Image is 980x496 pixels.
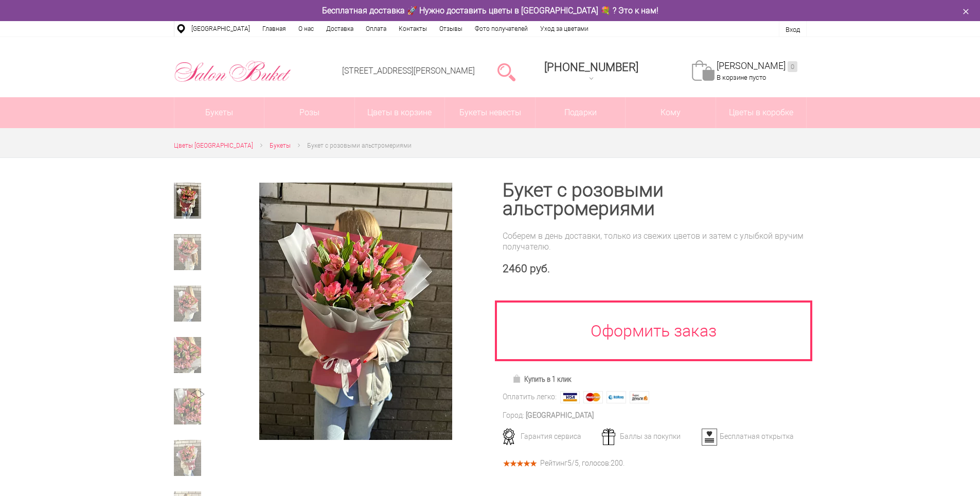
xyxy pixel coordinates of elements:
span: Букеты [270,142,291,149]
div: 2460 руб. [503,262,807,275]
a: Подарки [536,97,626,128]
span: Букет с розовыми альстромериями [307,142,412,149]
a: [GEOGRAPHIC_DATA] [185,21,256,37]
a: Купить в 1 клик [508,372,576,386]
div: Оплатить легко: [503,392,557,402]
a: Оплата [360,21,393,37]
div: [GEOGRAPHIC_DATA] [526,410,594,421]
span: Кому [626,97,716,128]
a: [PHONE_NUMBER] [538,57,645,86]
a: Вход [786,26,800,33]
span: Цветы [GEOGRAPHIC_DATA] [174,142,253,149]
a: Фото получателей [469,21,534,37]
a: Цветы в коробке [716,97,806,128]
img: Букет с розовыми альстромериями [259,183,452,440]
span: В корзине пусто [717,74,766,81]
a: Цветы [GEOGRAPHIC_DATA] [174,140,253,151]
div: Город: [503,410,524,421]
a: [STREET_ADDRESS][PERSON_NAME] [342,66,475,76]
a: Доставка [320,21,360,37]
a: О нас [292,21,320,37]
h1: Букет с розовыми альстромериями [503,181,807,218]
a: Оформить заказ [495,300,813,361]
div: Рейтинг /5, голосов: . [540,460,625,466]
div: Соберем в день доставки, только из свежих цветов и затем с улыбкой вручим получателю. [503,231,807,252]
a: Увеличить [234,183,478,440]
a: Главная [256,21,292,37]
div: Баллы за покупки [598,432,700,441]
img: Яндекс Деньги [630,391,649,403]
img: Visa [560,391,580,403]
div: Бесплатная открытка [698,432,799,441]
span: [PHONE_NUMBER] [544,61,638,74]
div: Гарантия сервиса [499,432,600,441]
img: Купить в 1 клик [512,375,524,383]
img: MasterCard [583,391,603,403]
a: Букеты [270,140,291,151]
a: Отзывы [433,21,469,37]
a: [PERSON_NAME] [717,60,797,72]
a: Букеты [174,97,264,128]
a: Букеты невесты [445,97,535,128]
a: Контакты [393,21,433,37]
span: 200 [611,459,623,467]
a: Уход за цветами [534,21,595,37]
ins: 0 [788,61,797,72]
span: 5 [567,459,572,467]
div: Бесплатная доставка 🚀 Нужно доставить цветы в [GEOGRAPHIC_DATA] 💐 ? Это к нам! [166,5,814,16]
img: Webmoney [607,391,626,403]
a: Цветы в корзине [355,97,445,128]
a: Розы [264,97,354,128]
img: Цветы Нижний Новгород [174,58,292,85]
